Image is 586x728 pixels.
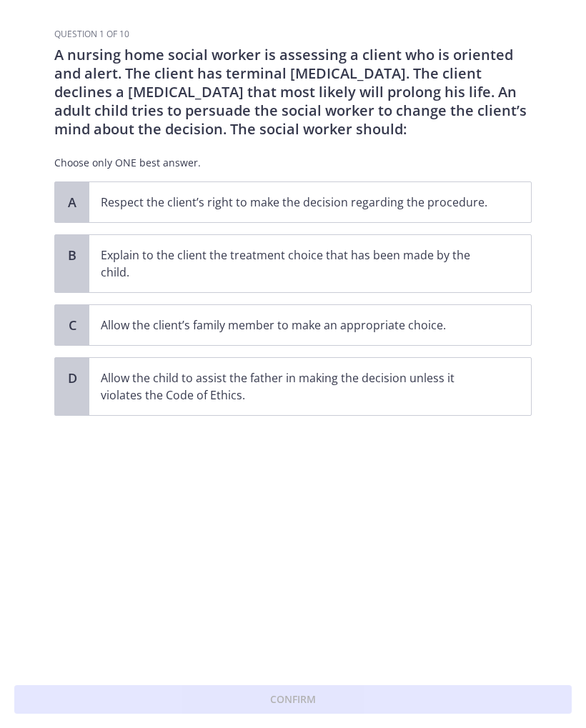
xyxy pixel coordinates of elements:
p: Explain to the client the treatment choice that has been made by the child. [101,246,491,281]
button: Confirm [14,685,572,714]
p: Allow the child to assist the father in making the decision unless it violates the Code of Ethics. [101,369,491,404]
span: C [64,316,81,334]
p: A nursing home social worker is assessing a client who is oriented and alert. The client has term... [54,46,532,139]
span: D [64,369,81,387]
span: A [64,194,81,211]
p: Allow the client’s family member to make an appropriate choice. [101,316,491,334]
h3: Question 1 of 10 [54,29,532,40]
span: Confirm [270,691,316,708]
span: B [64,246,81,264]
p: Respect the client’s right to make the decision regarding the procedure. [101,194,491,211]
p: Choose only ONE best answer. [54,156,532,170]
